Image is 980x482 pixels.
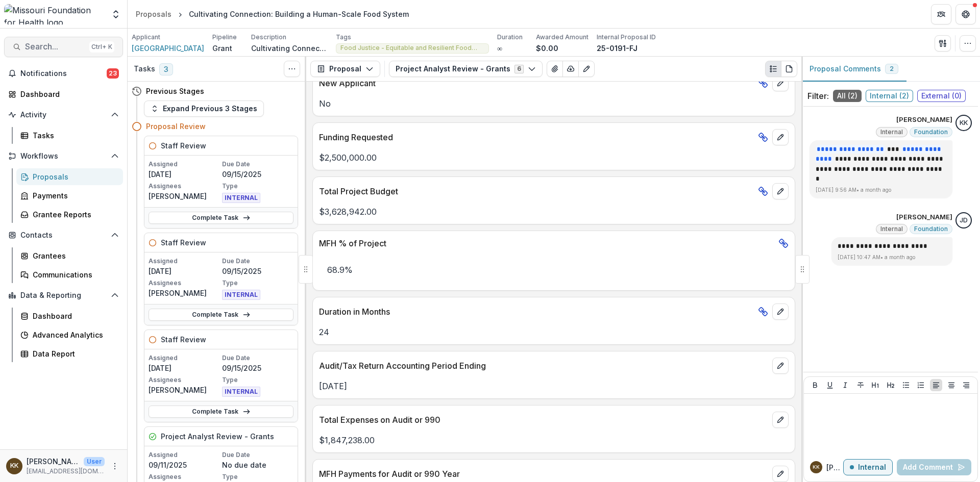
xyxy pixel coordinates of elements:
p: MFH Payments for Audit or 990 Year [319,468,768,480]
h5: Staff Review [161,334,206,345]
button: Toggle View Cancelled Tasks [284,61,300,77]
span: Internal [880,225,903,233]
a: Advanced Analytics [16,326,123,343]
p: 09/15/2025 [222,169,293,180]
p: No [319,97,789,110]
p: User [84,457,105,466]
p: Applicant [132,33,160,42]
span: External ( 0 ) [917,90,966,102]
p: [DATE] [149,363,220,373]
p: Tags [336,33,351,42]
button: Align Left [930,379,942,391]
p: $3,628,942.00 [319,206,789,218]
div: Katie Kaufmann [10,463,18,469]
h4: Previous Stages [146,86,204,96]
p: [PERSON_NAME] [896,115,952,125]
a: Dashboard [16,308,123,324]
h3: Tasks [134,65,155,73]
h5: Project Analyst Review - Grants [161,431,274,442]
a: Proposals [16,168,123,185]
nav: breadcrumb [132,7,413,21]
div: Tasks [33,130,115,141]
button: edit [772,303,789,320]
button: Align Right [960,379,972,391]
p: [PERSON_NAME] [149,288,220,298]
p: Type [222,278,293,288]
button: Proposal Comments [801,57,906,82]
a: Data Report [16,345,123,362]
p: [DATE] [149,169,220,180]
a: Dashboard [4,86,123,103]
p: New Applicant [319,77,754,89]
button: Search... [4,37,123,57]
button: Notifications23 [4,65,123,82]
span: 3 [159,63,173,75]
button: Add Comment [897,459,971,475]
button: Ordered List [915,379,927,391]
p: Due Date [222,450,293,460]
div: Dashboard [33,311,115,321]
button: View Attached Files [547,61,563,77]
button: Proposal [310,61,380,77]
p: Due Date [222,257,293,266]
button: Bullet List [900,379,912,391]
span: INTERNAL [222,193,260,203]
p: Internal Proposal ID [597,33,656,42]
p: $2,500,000.00 [319,151,789,164]
p: Due Date [222,353,293,363]
a: Complete Task [149,405,293,418]
p: Filter: [807,90,829,102]
h4: Proposal Review [146,121,206,132]
span: Foundation [914,225,948,233]
p: Assigned [149,257,220,266]
button: PDF view [781,61,797,77]
a: Tasks [16,127,123,144]
button: edit [772,75,789,91]
a: Complete Task [149,212,293,224]
span: Foundation [914,129,948,136]
p: Funding Requested [319,131,754,143]
p: Type [222,375,293,385]
button: Edit as form [578,61,595,77]
span: Internal [880,129,903,136]
p: Type [222,182,293,191]
div: Katie Kaufmann [960,120,968,126]
button: More [109,460,121,472]
p: [DATE] [149,266,220,276]
button: Partners [931,4,951,24]
a: Proposals [132,7,176,21]
span: Food Justice - Equitable and Resilient Food Systems [340,44,484,52]
p: $1,847,238.00 [319,434,789,446]
span: Contacts [20,231,107,240]
p: Assigned [149,160,220,169]
button: Get Help [955,4,976,24]
p: Duration [497,33,523,42]
span: 23 [107,68,119,79]
span: 2 [890,65,894,72]
a: Communications [16,266,123,283]
button: Open entity switcher [109,4,123,24]
button: edit [772,358,789,374]
button: Heading 1 [869,379,881,391]
p: [PERSON_NAME] [826,462,843,473]
h5: Staff Review [161,237,206,248]
p: Total Project Budget [319,185,754,197]
div: Data Report [33,348,115,359]
a: [GEOGRAPHIC_DATA] [132,43,204,54]
div: Jessica Daugherty [960,217,968,224]
p: 09/15/2025 [222,363,293,373]
div: Advanced Analytics [33,329,115,340]
p: [DATE] 9:56 AM • a month ago [816,186,946,194]
div: Proposals [33,171,115,182]
p: [DATE] 10:47 AM • a month ago [838,253,946,261]
p: [PERSON_NAME] [149,191,220,201]
p: $0.00 [536,43,558,54]
p: Assignees [149,375,220,385]
div: Grantee Reports [33,209,115,220]
p: 68.9% [319,256,789,284]
button: Heading 2 [885,379,897,391]
p: 24 [319,326,789,338]
p: 09/11/2025 [149,460,220,470]
span: Internal ( 2 ) [866,90,913,102]
p: Internal [858,463,886,472]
